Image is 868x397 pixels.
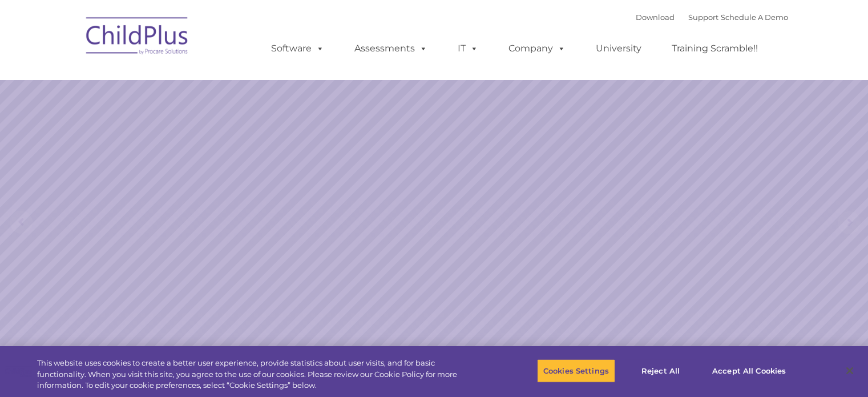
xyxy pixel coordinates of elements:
a: Training Scramble!! [660,37,769,60]
button: Cookies Settings [537,359,615,383]
font: | [636,13,788,22]
a: IT [446,37,490,60]
img: ChildPlus by Procare Solutions [80,9,195,66]
a: Schedule A Demo [721,13,788,22]
button: Accept All Cookies [706,359,792,383]
button: Reject All [625,359,696,383]
a: Software [260,37,336,60]
a: Assessments [343,37,439,60]
a: Support [688,13,718,22]
a: Download [636,13,675,22]
div: This website uses cookies to create a better user experience, provide statistics about user visit... [37,358,478,391]
a: Company [497,37,577,60]
a: University [584,37,653,60]
button: Close [837,358,862,383]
